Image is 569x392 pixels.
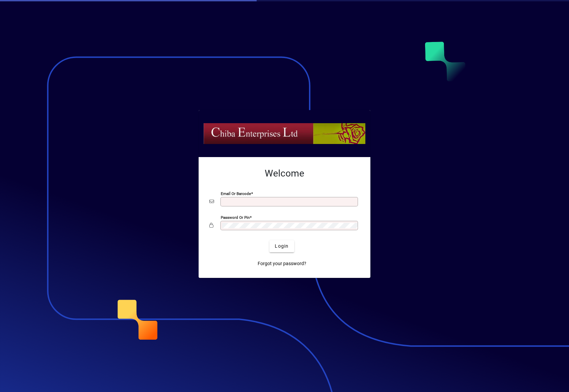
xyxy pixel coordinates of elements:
[209,168,360,179] h2: Welcome
[221,191,251,196] mat-label: Email or Barcode
[221,215,250,219] mat-label: Password or Pin
[275,243,289,250] span: Login
[269,240,294,252] button: Login
[258,260,306,267] span: Forgot your password?
[255,258,309,270] a: Forgot your password?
